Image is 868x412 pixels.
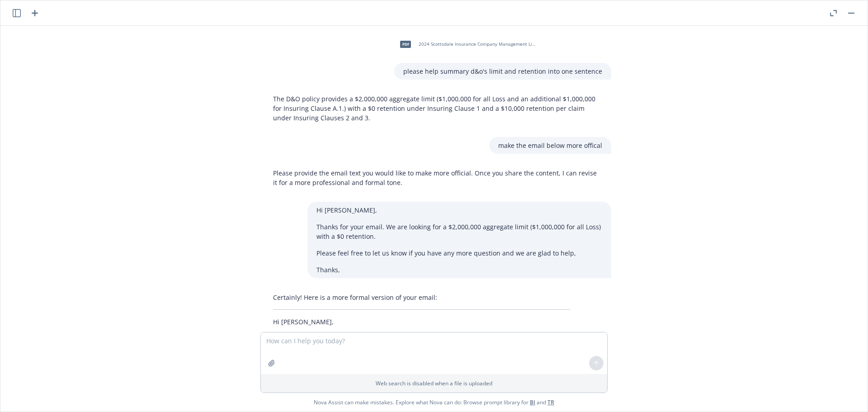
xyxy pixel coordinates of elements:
span: Nova Assist can make mistakes. Explore what Nova can do: Browse prompt library for and [314,393,554,412]
a: BI [530,398,535,406]
p: Please feel free to let us know if you have any more question and we are glad to help, [316,248,602,258]
p: Hi [PERSON_NAME], [316,205,602,215]
p: The D&O policy provides a $2,000,000 aggregate limit ($1,000,000 for all Loss and an additional $... [273,94,602,123]
p: Web search is disabled when a file is uploaded [266,379,602,387]
span: pdf [400,41,411,47]
span: 2024 Scottsdale Insurance Company Management Liability - Policy.pdf [419,41,537,47]
p: please help summary d&o's limit and retention into one sentence [403,66,602,76]
a: TR [547,398,554,406]
div: pdf2024 Scottsdale Insurance Company Management Liability - Policy.pdf [394,33,539,56]
p: Please provide the email text you would like to make more official. Once you share the content, I... [273,168,602,187]
p: Thanks, [316,265,602,275]
p: Certainly! Here is a more formal version of your email: [273,293,570,302]
p: make the email below more offical [498,141,602,150]
p: Hi [PERSON_NAME], [273,317,570,327]
p: Thanks for your email. We are looking for a $2,000,000 aggregate limit ($1,000,000 for all Loss) ... [316,222,602,241]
